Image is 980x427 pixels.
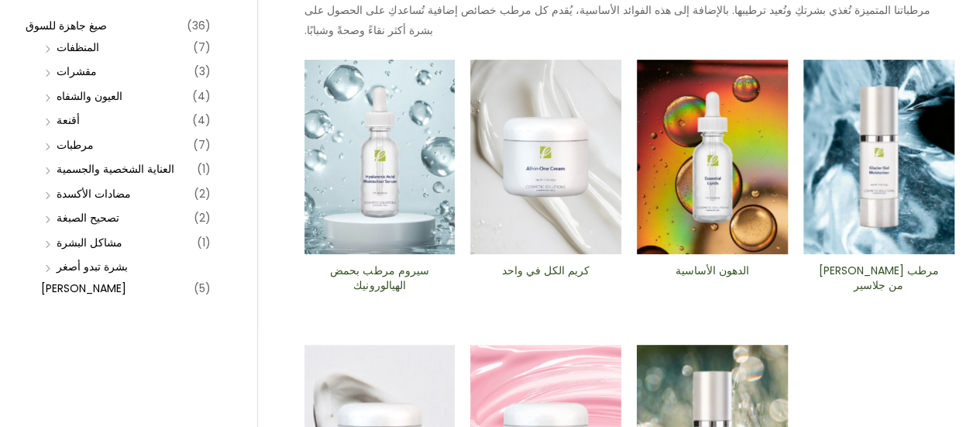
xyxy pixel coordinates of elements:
a: مضادات الأكسدة [57,186,131,201]
img: سيروم مرطب بحمض الهيالورونيك [304,60,456,255]
font: سيروم مرطب بحمض الهيالورونيك [330,263,428,293]
font: (7) [193,40,211,55]
img: مرطب جل جلاسير [803,60,954,255]
font: (2) [194,186,211,201]
a: مشاكل البشرة [57,235,122,250]
a: سيروم مرطب بحمض الهيالورونيك [317,263,442,298]
a: [PERSON_NAME] مرطب من جلاسير [817,263,941,298]
a: تصحيح الصبغة [57,210,119,226]
font: (36) [187,18,211,33]
a: أقنعة [57,112,80,128]
font: (4) [192,88,211,104]
font: [PERSON_NAME] مرطب من جلاسير [819,263,939,293]
a: الدهون الأساسية [650,263,775,298]
font: (7) [193,137,211,153]
a: بشرة تبدو أصغر [PERSON_NAME] [41,259,128,296]
a: كريم الكل في واحد [483,263,608,298]
font: (1) [197,235,211,250]
a: المنظفات [57,40,99,55]
font: (5) [194,281,211,296]
font: (3) [194,64,211,79]
a: العيون والشفاه [57,88,122,104]
img: كريم الكل في واحد [470,60,621,255]
font: مرطباتنا المتميزة تُغذي بشرتكِ وتُعيد ترطيبها. بالإضافة إلى هذه الفوائد الأساسية، يُقدم كل مرطب خ... [304,2,930,38]
a: مرطبات [57,137,94,153]
a: صيغ جاهزة للسوق [26,18,107,33]
font: كريم الكل في واحد [502,263,590,278]
font: (4) [192,112,211,128]
font: (1) [197,161,211,177]
img: الدهون الأساسية [637,60,788,255]
a: العناية الشخصية والجسمية [57,161,174,177]
font: الدهون الأساسية [676,263,749,278]
a: مقشرات [57,64,97,79]
font: (2) [194,210,211,226]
